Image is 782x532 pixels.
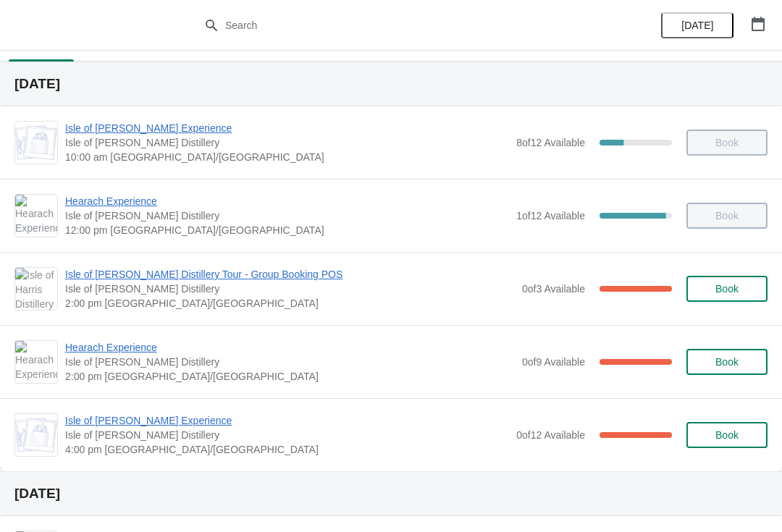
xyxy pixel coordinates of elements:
span: 12:00 pm [GEOGRAPHIC_DATA]/[GEOGRAPHIC_DATA] [65,223,509,237]
span: 0 of 3 Available [522,283,585,295]
span: Isle of [PERSON_NAME] Distillery [65,208,509,223]
input: Search [224,12,586,38]
img: Isle of Harris Gin Experience | Isle of Harris Distillery | 4:00 pm Europe/London [15,418,57,452]
span: Book [715,283,739,295]
button: Book [686,276,768,302]
span: Isle of [PERSON_NAME] Distillery Tour - Group Booking POS [65,267,515,282]
span: Hearach Experience [65,194,509,208]
span: Isle of [PERSON_NAME] Distillery [65,282,515,296]
h2: [DATE] [14,486,768,501]
span: Hearach Experience [65,340,515,355]
span: Isle of [PERSON_NAME] Distillery [65,428,509,442]
span: Isle of [PERSON_NAME] Experience [65,413,509,428]
img: Hearach Experience | Isle of Harris Distillery | 12:00 pm Europe/London [15,195,57,237]
span: 10:00 am [GEOGRAPHIC_DATA]/[GEOGRAPHIC_DATA] [65,150,509,164]
span: Isle of [PERSON_NAME] Distillery [65,355,515,369]
span: 1 of 12 Available [516,210,585,221]
button: Book [686,349,768,375]
span: Isle of [PERSON_NAME] Distillery [65,135,509,150]
button: Book [686,422,768,448]
button: [DATE] [661,12,733,38]
img: Isle of Harris Gin Experience | Isle of Harris Distillery | 10:00 am Europe/London [15,125,57,160]
span: 8 of 12 Available [516,137,585,148]
h2: [DATE] [14,77,768,91]
span: 2:00 pm [GEOGRAPHIC_DATA]/[GEOGRAPHIC_DATA] [65,369,515,384]
span: Isle of [PERSON_NAME] Experience [65,121,509,135]
img: Isle of Harris Distillery Tour - Group Booking POS | Isle of Harris Distillery | 2:00 pm Europe/L... [15,268,57,310]
span: 4:00 pm [GEOGRAPHIC_DATA]/[GEOGRAPHIC_DATA] [65,442,509,457]
span: 0 of 12 Available [516,429,585,441]
span: 2:00 pm [GEOGRAPHIC_DATA]/[GEOGRAPHIC_DATA] [65,296,515,311]
span: Book [715,356,739,368]
img: Hearach Experience | Isle of Harris Distillery | 2:00 pm Europe/London [15,341,57,383]
span: Book [715,429,739,441]
span: [DATE] [681,20,713,31]
span: 0 of 9 Available [522,356,585,368]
